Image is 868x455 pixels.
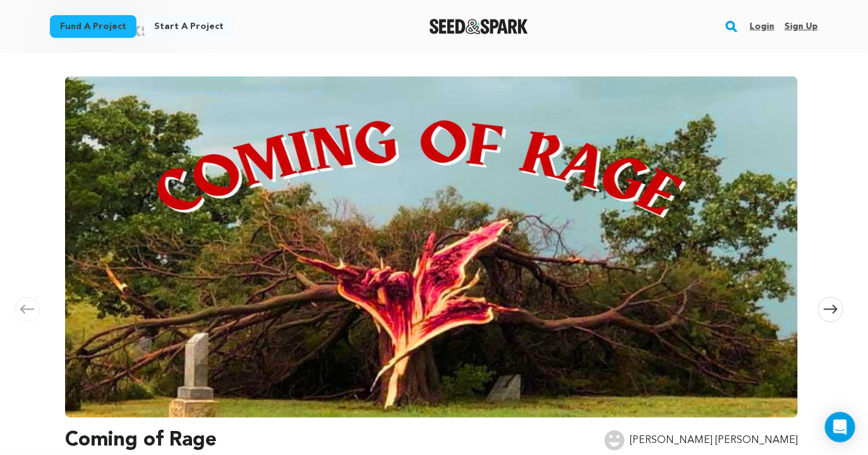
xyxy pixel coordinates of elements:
img: Coming of Rage image [65,76,798,418]
a: Login [750,16,775,37]
p: [PERSON_NAME] [PERSON_NAME] [630,433,798,448]
a: Seed&Spark Homepage [430,19,529,34]
a: Start a project [144,15,234,38]
div: Open Intercom Messenger [825,412,855,442]
img: Seed&Spark Logo Dark Mode [430,19,529,34]
img: user.png [605,430,625,451]
a: Sign up [785,16,818,37]
a: Fund a project [50,15,136,38]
